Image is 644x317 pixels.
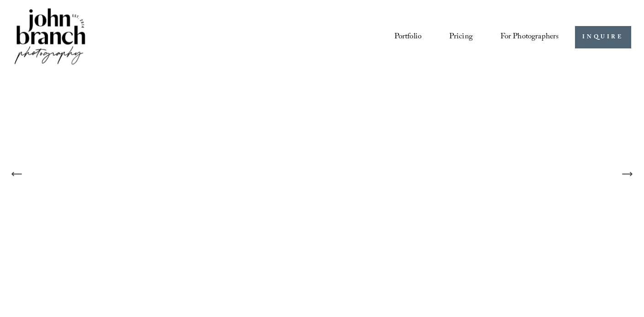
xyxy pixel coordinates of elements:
a: Portfolio [394,29,422,46]
span: For Photographers [500,30,559,45]
button: Previous Slide [7,164,27,184]
a: folder dropdown [500,29,559,46]
a: INQUIRE [575,26,631,48]
a: Pricing [449,29,473,46]
button: Next Slide [617,164,637,184]
img: John Branch IV Photography [13,6,87,68]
